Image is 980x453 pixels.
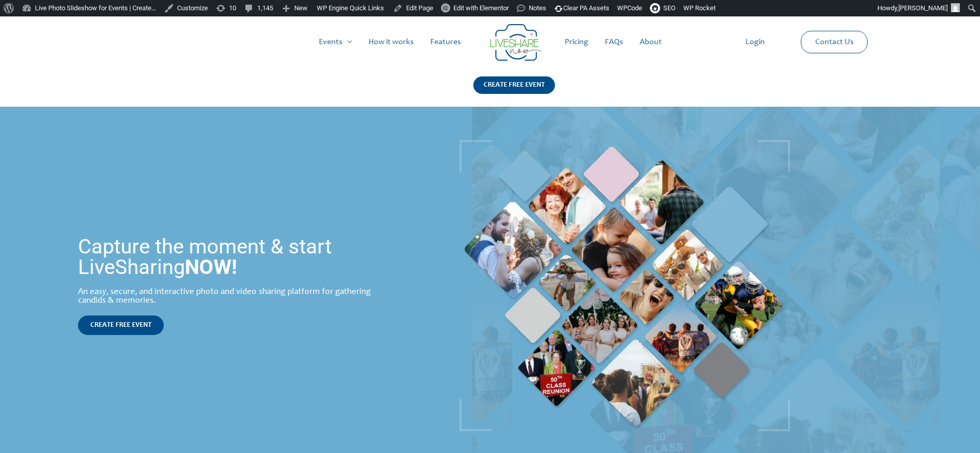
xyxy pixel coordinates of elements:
[898,4,948,12] span: [PERSON_NAME]
[556,26,597,58] a: Pricing
[422,26,469,58] a: Features
[663,4,676,12] span: SEO
[453,4,509,12] span: Edit with Elementor
[360,26,422,58] a: How it works
[78,316,164,335] a: CREATE FREE EVENT
[631,26,670,58] a: About
[185,255,237,279] strong: NOW!
[459,140,790,431] img: Live Photobooth
[737,26,773,58] a: Login
[597,26,631,58] a: FAQs
[78,288,392,305] div: An easy, secure, and interactive photo and video sharing platform for gathering candids & memories.
[78,237,392,278] h1: Capture the moment & start LiveSharing
[90,322,151,329] span: CREATE FREE EVENT
[473,76,555,107] a: CREATE FREE EVENT
[473,76,555,94] div: CREATE FREE EVENT
[18,26,962,58] nav: Site Navigation
[490,24,542,61] img: LiveShare logo - Capture & Share Event Memories
[807,31,862,53] a: Contact Us
[311,26,360,58] a: Events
